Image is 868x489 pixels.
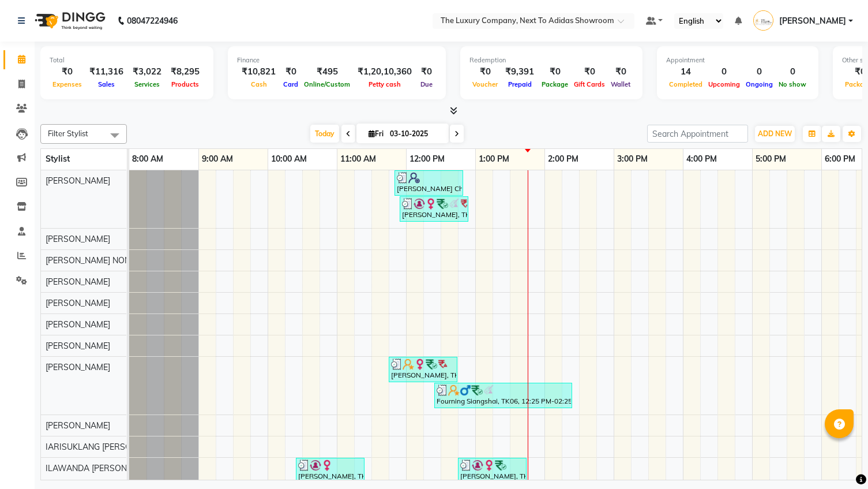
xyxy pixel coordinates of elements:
[683,151,720,167] a: 4:00 PM
[280,65,301,79] div: ₹0
[46,255,155,266] span: [PERSON_NAME] NONGRUM
[280,80,301,88] span: Card
[46,362,110,372] span: [PERSON_NAME]
[46,298,110,308] span: [PERSON_NAME]
[297,460,363,481] div: [PERSON_NAME], TK01, 10:25 AM-11:25 AM, Upperlips Threading. (₹49)
[353,65,416,79] div: ₹1,20,10,360
[416,65,437,79] div: ₹0
[301,80,353,88] span: Online/Custom
[46,176,110,186] span: [PERSON_NAME]
[418,80,435,88] span: Due
[396,172,462,194] div: [PERSON_NAME] Chakraborty, TK03, 11:50 AM-12:50 PM, Blowdry and Wash (Medium) (₹849)
[85,65,128,79] div: ₹11,316
[469,55,633,65] div: Redemption
[545,151,581,167] a: 2:00 PM
[501,65,539,79] div: ₹9,391
[608,65,633,79] div: ₹0
[29,5,108,37] img: logo
[390,359,456,380] div: [PERSON_NAME], TK08, 11:45 AM-12:45 PM, L'Oreal Majirel (Touch Up) (₹1699)
[46,234,110,244] span: [PERSON_NAME]
[753,10,773,31] img: MADHU SHARMA
[705,80,743,88] span: Upcoming
[459,460,525,481] div: [PERSON_NAME], TK07, 12:45 PM-01:45 PM, Light Make Up (₹3799)
[705,65,743,79] div: 0
[366,129,386,138] span: Fri
[776,65,809,79] div: 0
[758,129,792,138] span: ADD NEW
[469,65,501,79] div: ₹0
[301,65,353,79] div: ₹495
[407,151,448,167] a: 12:00 PM
[401,198,467,220] div: [PERSON_NAME], TK10, 11:55 AM-12:55 PM, Child Haircut (₹349)
[50,80,85,88] span: Expenses
[237,65,280,79] div: ₹10,821
[46,442,202,452] span: IARISUKLANG [PERSON_NAME] SAWIAN
[386,125,444,143] input: 2025-10-03
[820,443,856,477] iframe: chat widget
[50,55,204,65] div: Total
[199,151,236,167] a: 9:00 AM
[128,65,166,79] div: ₹3,022
[755,126,795,142] button: ADD NEW
[166,65,204,79] div: ₹8,295
[268,151,310,167] a: 10:00 AM
[48,129,88,138] span: Filter Stylist
[50,65,85,79] div: ₹0
[310,125,339,143] span: Today
[46,341,110,351] span: [PERSON_NAME]
[46,463,156,473] span: ILAWANDA [PERSON_NAME]
[366,80,404,88] span: Petty cash
[168,80,202,88] span: Products
[666,65,705,79] div: 14
[822,151,858,167] a: 6:00 PM
[608,80,633,88] span: Wallet
[539,80,571,88] span: Package
[131,80,163,88] span: Services
[46,420,110,431] span: [PERSON_NAME]
[505,80,535,88] span: Prepaid
[95,80,118,88] span: Sales
[337,151,379,167] a: 11:00 AM
[248,80,270,88] span: Cash
[469,80,501,88] span: Voucher
[647,125,748,143] input: Search Appointment
[753,151,789,167] a: 5:00 PM
[46,154,70,164] span: Stylist
[435,385,571,406] div: Fourning Siangshai, TK06, 12:25 PM-02:25 PM, Men's Hair Cut With Wash (₹399),Shave (₹249)
[127,5,178,37] b: 08047224946
[476,151,512,167] a: 1:00 PM
[129,151,166,167] a: 8:00 AM
[776,80,809,88] span: No show
[666,80,705,88] span: Completed
[571,80,608,88] span: Gift Cards
[743,65,776,79] div: 0
[779,15,846,27] span: [PERSON_NAME]
[743,80,776,88] span: Ongoing
[666,55,809,65] div: Appointment
[46,277,110,287] span: [PERSON_NAME]
[571,65,608,79] div: ₹0
[46,319,110,330] span: [PERSON_NAME]
[614,151,651,167] a: 3:00 PM
[237,55,437,65] div: Finance
[539,65,571,79] div: ₹0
